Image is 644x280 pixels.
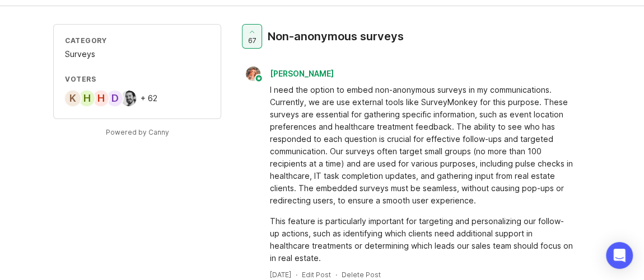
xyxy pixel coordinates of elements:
[239,67,343,81] a: Bronwen W[PERSON_NAME]
[270,69,334,78] span: [PERSON_NAME]
[242,24,262,49] button: 67
[270,215,573,264] div: This feature is particularly important for targeting and personalizing our follow-up actions, suc...
[65,36,209,45] div: Category
[65,74,209,84] div: Voters
[255,74,263,83] img: member badge
[270,270,291,279] time: [DATE]
[104,126,171,139] a: Powered by Canny
[248,36,256,45] span: 67
[141,94,157,102] div: + 62
[342,270,381,279] div: Delete Post
[242,67,264,81] img: Bronwen W
[270,84,573,207] div: I need the option to embed non-anonymous surveys in my communications. Currently, we are use exte...
[78,89,96,107] div: H
[65,48,209,60] div: Surveys
[106,89,124,107] div: D
[296,270,297,279] div: ·
[335,270,337,279] div: ·
[302,270,331,279] div: Edit Post
[270,270,291,279] a: [DATE]
[64,89,82,107] div: K
[92,89,110,107] div: H
[121,91,137,106] img: Keith Thompson
[268,29,404,44] div: Non-anonymous surveys
[606,242,633,269] div: Open Intercom Messenger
